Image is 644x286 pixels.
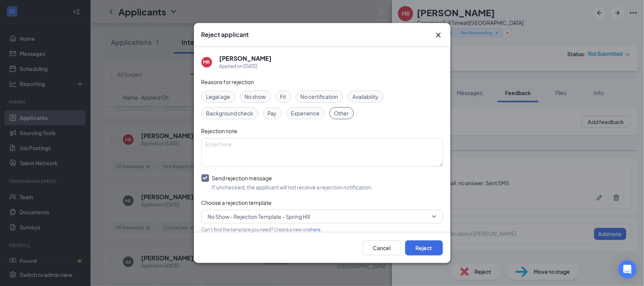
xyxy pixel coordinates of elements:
[201,199,272,206] span: Choose a rejection template
[201,31,249,39] h3: Reject applicant
[206,109,254,117] span: Background check
[301,92,338,101] span: No certification
[363,240,401,255] button: Cancel
[291,109,320,117] span: Experience
[434,31,443,40] svg: Cross
[334,109,349,117] span: Other
[268,109,277,117] span: Pay
[434,31,443,40] button: Close
[203,59,210,65] div: MR
[280,92,286,101] span: Fit
[206,92,231,101] span: Legal age
[405,240,443,255] button: Reject
[618,260,636,278] div: Open Intercom Messenger
[201,128,238,134] span: Rejection note
[201,227,322,232] span: Can't find the template you need? Create a new one .
[311,227,321,232] a: here
[353,92,379,101] span: Availability
[208,211,310,222] span: No Show - Rejection Template - Spring HIll
[220,54,272,63] h5: [PERSON_NAME]
[220,63,272,70] div: Applied on [DATE]
[201,78,254,85] span: Reasons for rejection
[245,92,266,101] span: No show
